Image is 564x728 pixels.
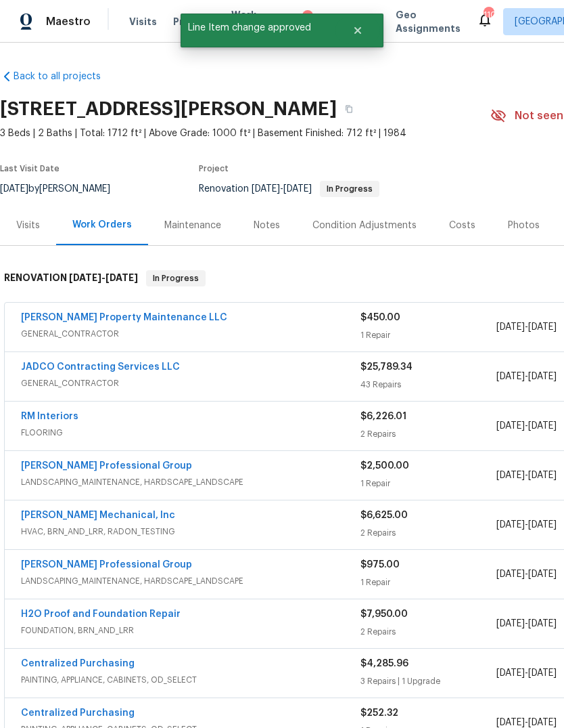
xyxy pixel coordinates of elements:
[496,666,557,680] span: -
[449,219,475,232] div: Costs
[496,617,557,630] span: -
[360,412,406,421] span: $6,226.01
[21,659,135,668] a: Centralized Purchasing
[360,477,496,490] div: 1 Repair
[302,10,313,24] div: 1
[496,471,525,480] span: [DATE]
[528,322,557,332] span: [DATE]
[528,718,557,727] span: [DATE]
[4,270,138,286] h6: RENOVATION
[21,377,360,390] span: GENERAL_CONTRACTOR
[360,313,400,322] span: $450.00
[496,322,525,332] span: [DATE]
[360,609,408,619] span: $7,950.00
[321,185,378,193] span: In Progress
[21,461,192,471] a: [PERSON_NAME] Professional Group
[528,668,557,678] span: [DATE]
[360,675,496,688] div: 3 Repairs | 1 Upgrade
[21,475,360,489] span: LANDSCAPING_MAINTENANCE, HARDSCAPE_LANDSCAPE
[199,165,229,173] span: Project
[528,520,557,530] span: [DATE]
[496,320,557,334] span: -
[360,328,496,342] div: 1 Repair
[21,609,181,619] a: H2O Proof and Foundation Repair
[231,8,266,35] span: Work Orders
[528,421,557,431] span: [DATE]
[164,219,221,232] div: Maintenance
[335,17,380,44] button: Close
[496,421,525,431] span: [DATE]
[360,576,496,589] div: 1 Repair
[528,471,557,480] span: [DATE]
[496,370,557,383] span: -
[283,184,312,194] span: [DATE]
[360,560,400,570] span: $975.00
[147,272,204,285] span: In Progress
[252,184,312,194] span: -
[360,659,408,668] span: $4,285.96
[312,219,417,232] div: Condition Adjustments
[337,97,361,121] button: Copy Address
[21,412,78,421] a: RM Interiors
[46,15,91,28] span: Maestro
[105,273,138,282] span: [DATE]
[396,8,461,35] span: Geo Assignments
[21,574,360,588] span: LANDSCAPING_MAINTENANCE, HARDSCAPE_LANDSCAPE
[360,378,496,391] div: 43 Repairs
[72,218,132,232] div: Work Orders
[496,518,557,532] span: -
[528,619,557,628] span: [DATE]
[360,427,496,441] div: 2 Repairs
[360,511,408,520] span: $6,625.00
[360,625,496,639] div: 2 Repairs
[360,362,413,372] span: $25,789.34
[21,673,360,687] span: PAINTING, APPLIANCE, CABINETS, OD_SELECT
[199,184,379,194] span: Renovation
[21,426,360,440] span: FLOORING
[496,619,525,628] span: [DATE]
[16,219,40,232] div: Visits
[528,570,557,579] span: [DATE]
[496,668,525,678] span: [DATE]
[252,184,280,194] span: [DATE]
[254,219,280,232] div: Notes
[360,461,409,471] span: $2,500.00
[360,708,398,718] span: $252.32
[181,14,335,42] span: Line Item change approved
[173,15,215,28] span: Projects
[496,372,525,381] span: [DATE]
[496,520,525,530] span: [DATE]
[21,708,135,718] a: Centralized Purchasing
[21,525,360,538] span: HVAC, BRN_AND_LRR, RADON_TESTING
[21,327,360,341] span: GENERAL_CONTRACTOR
[21,313,227,322] a: [PERSON_NAME] Property Maintenance LLC
[21,511,175,520] a: [PERSON_NAME] Mechanical, Inc
[129,15,157,28] span: Visits
[528,372,557,381] span: [DATE]
[69,273,138,282] span: -
[496,718,525,727] span: [DATE]
[21,362,180,372] a: JADCO Contracting Services LLC
[21,560,192,570] a: [PERSON_NAME] Professional Group
[496,568,557,581] span: -
[508,219,540,232] div: Photos
[360,526,496,540] div: 2 Repairs
[496,570,525,579] span: [DATE]
[484,8,493,22] div: 110
[496,469,557,482] span: -
[496,419,557,433] span: -
[21,624,360,637] span: FOUNDATION, BRN_AND_LRR
[69,273,101,282] span: [DATE]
